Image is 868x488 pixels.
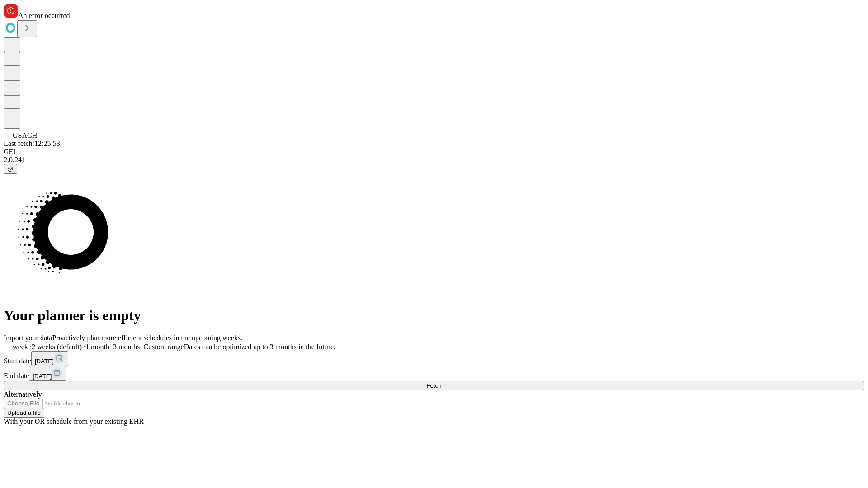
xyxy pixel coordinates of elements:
span: @ [7,165,14,172]
span: Dates can be optimized up to 3 months in the future. [184,343,335,351]
span: An error occurred [18,12,70,19]
span: [DATE] [33,373,52,380]
div: Start date [4,351,864,366]
span: 3 months [113,343,140,351]
span: [DATE] [35,358,54,365]
button: Upload a file [4,408,44,418]
span: GSACH [13,131,37,139]
span: With your OR schedule from your existing EHR [4,418,144,425]
span: Import your data [4,334,52,342]
button: [DATE] [29,366,66,381]
span: Proactively plan more efficient schedules in the upcoming weeks. [52,334,242,342]
span: 1 week [7,343,28,351]
div: End date [4,366,864,381]
span: Custom range [143,343,184,351]
button: [DATE] [31,351,68,366]
h1: Your planner is empty [4,307,864,324]
button: @ [4,164,17,174]
span: Last fetch: 12:25:53 [4,140,60,147]
span: Alternatively [4,390,42,398]
div: 2.0.241 [4,156,864,164]
span: 2 weeks (default) [32,343,82,351]
button: Fetch [4,381,864,390]
span: 1 month [85,343,109,351]
div: GEI [4,148,864,156]
span: Fetch [426,382,441,389]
